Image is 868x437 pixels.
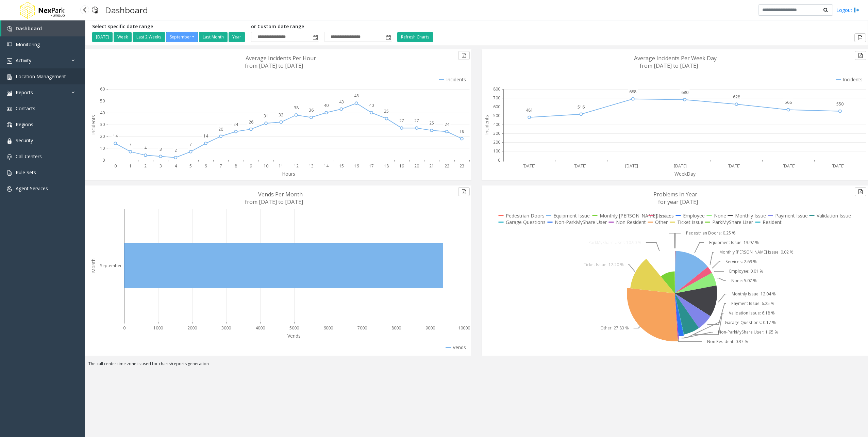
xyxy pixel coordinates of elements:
text: Monthly [PERSON_NAME] Issue: 0.02 % [719,249,794,255]
text: 19 [399,163,404,169]
img: 'icon' [7,90,12,96]
text: [DATE] [783,163,796,169]
text: Month [90,258,97,273]
div: The call center time zone is used for charts/reports generation [85,361,868,370]
text: Payment Issue: 6.25 % [731,301,774,306]
text: Other: 27.83 % [600,325,629,331]
text: Vends [287,333,301,339]
text: 8 [235,163,237,169]
button: Export to pdf [458,51,470,60]
text: 25 [429,120,434,126]
span: Monitoring [16,41,40,48]
text: Non Resident: 0.37 % [707,339,748,344]
span: Security [16,137,33,144]
text: 550 [836,101,844,107]
button: Export to pdf [855,187,866,196]
text: 21 [429,163,434,169]
text: 24 [233,122,238,127]
span: Agent Services [16,185,48,192]
text: 680 [681,90,688,95]
span: Regions [16,121,33,128]
text: 2 [144,163,147,169]
text: Problems In Year [653,191,697,198]
text: 20 [218,126,223,132]
img: 'icon' [7,58,12,64]
text: ParkMyShare User: 10.90 % [588,240,641,245]
button: Last Month [199,32,228,42]
text: 0 [114,163,117,169]
text: 800 [493,86,500,92]
img: 'icon' [7,74,12,80]
text: 10000 [458,325,470,331]
text: 60 [100,86,105,92]
text: 481 [526,107,533,113]
text: None: 5.07 % [731,278,757,284]
text: from [DATE] to [DATE] [640,62,698,69]
text: 50 [100,98,105,104]
text: 48 [354,93,359,99]
text: 27 [414,118,419,124]
text: 2 [174,147,177,153]
text: 35 [384,108,389,114]
text: 400 [493,122,500,127]
text: Non-ParkMyShare User: 1.95 % [718,329,778,335]
text: 13 [309,163,314,169]
text: Vends Per Month [258,191,303,198]
img: 'icon' [7,138,12,144]
text: 17 [369,163,374,169]
text: 5 [189,163,192,169]
text: 300 [493,130,500,136]
text: 12 [294,163,299,169]
text: 14 [113,133,118,139]
text: 9000 [425,325,435,331]
text: Services: 2.69 % [725,259,757,264]
text: 24 [445,122,450,127]
text: Garage Questions: 0.17 % [725,320,776,325]
text: 4000 [255,325,265,331]
text: 20 [414,163,419,169]
text: 40 [369,102,374,108]
text: 4 [144,145,147,151]
text: 36 [309,107,314,113]
text: [DATE] [832,163,845,169]
text: 30 [100,122,105,127]
text: 500 [493,113,500,118]
text: 38 [294,105,299,111]
text: Pedestrian Doors: 0.25 % [686,230,736,236]
text: from [DATE] to [DATE] [245,198,303,206]
text: 16 [354,163,359,169]
text: Ticket Issue: 12.20 % [584,262,624,268]
text: Incidents [483,115,490,135]
text: 0 [498,157,500,163]
text: [DATE] [674,163,687,169]
img: pageIcon [92,2,98,18]
text: Equipment Issue: 13.97 % [709,240,759,245]
text: Hours [282,171,295,177]
h5: or Custom date range [251,24,392,30]
img: 'icon' [7,42,12,48]
text: 628 [733,94,740,100]
text: 688 [629,89,636,95]
text: 22 [445,163,449,169]
span: Contacts [16,105,35,112]
text: 27 [399,118,404,124]
text: 7 [220,163,222,169]
text: 6 [204,163,207,169]
text: for year [DATE] [658,198,698,206]
span: Activity [16,57,31,64]
img: 'icon' [7,186,12,192]
a: Logout [836,6,859,14]
text: [DATE] [625,163,638,169]
span: Dashboard [16,25,42,32]
text: 7000 [357,325,367,331]
img: logout [854,6,859,14]
text: 9 [250,163,252,169]
text: 3 [160,163,162,169]
img: 'icon' [7,106,12,112]
button: September [166,32,198,42]
text: Incidents [90,115,97,135]
button: [DATE] [92,32,113,42]
button: Year [229,32,245,42]
text: 8000 [391,325,401,331]
text: 23 [460,163,464,169]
